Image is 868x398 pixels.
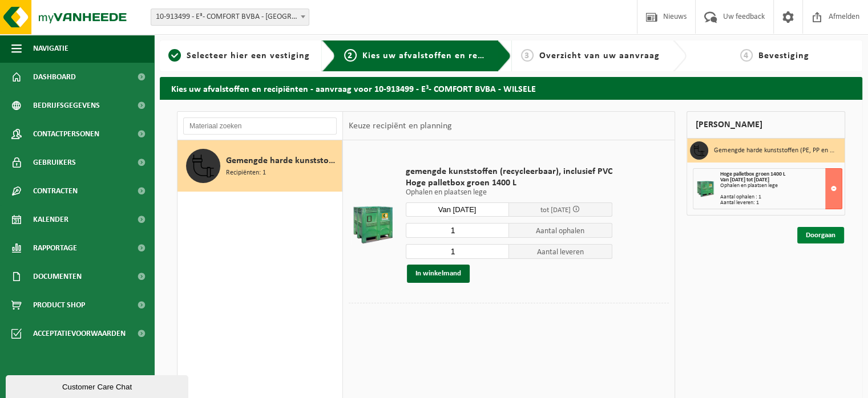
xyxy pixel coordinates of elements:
p: Ophalen en plaatsen lege [406,189,612,197]
strong: Van [DATE] tot [DATE] [720,177,769,183]
span: Aantal ophalen [509,223,612,238]
div: Ophalen en plaatsen lege [720,183,842,189]
span: gemengde kunststoffen (recycleerbaar), inclusief PVC [406,166,612,177]
span: Overzicht van uw aanvraag [539,51,660,60]
a: Doorgaan [797,227,844,243]
span: Bedrijfsgegevens [33,91,100,120]
span: Rapportage [33,234,77,262]
span: 3 [521,49,534,62]
span: 4 [740,49,753,62]
iframe: chat widget [6,373,191,398]
span: Navigatie [33,34,68,63]
div: Aantal ophalen : 1 [720,194,842,200]
span: Kalender [33,205,68,234]
span: tot [DATE] [540,206,571,214]
div: Aantal leveren: 1 [720,200,842,206]
button: Gemengde harde kunststoffen (PE, PP en PVC), recycleerbaar (industrieel) Recipiënten: 1 [177,140,342,192]
a: 1Selecteer hier een vestiging [165,49,313,63]
span: Selecteer hier een vestiging [187,51,310,60]
span: Bevestiging [758,51,809,60]
input: Materiaal zoeken [183,117,337,135]
h2: Kies uw afvalstoffen en recipiënten - aanvraag voor 10-913499 - E³- COMFORT BVBA - WILSELE [160,77,862,99]
span: Recipiënten: 1 [226,168,266,178]
span: 2 [344,49,357,62]
span: Hoge palletbox groen 1400 L [406,177,612,189]
span: Aantal leveren [509,244,612,259]
span: Gebruikers [33,148,76,177]
div: Keuze recipiënt en planning [343,112,457,140]
span: Acceptatievoorwaarden [33,319,126,348]
span: Kies uw afvalstoffen en recipiënten [362,51,519,60]
span: Documenten [33,262,82,291]
span: Hoge palletbox groen 1400 L [720,171,785,177]
span: Contactpersonen [33,120,99,148]
span: Product Shop [33,291,85,319]
span: Contracten [33,177,78,205]
h3: Gemengde harde kunststoffen (PE, PP en PVC), recycleerbaar (industrieel) [714,141,836,160]
span: 1 [168,49,181,62]
button: In winkelmand [407,265,470,283]
span: Gemengde harde kunststoffen (PE, PP en PVC), recycleerbaar (industrieel) [226,154,339,168]
span: Dashboard [33,63,76,91]
div: [PERSON_NAME] [687,111,845,139]
span: 10-913499 - E³- COMFORT BVBA - WILSELE [151,9,309,25]
input: Selecteer datum [406,202,509,217]
span: 10-913499 - E³- COMFORT BVBA - WILSELE [151,9,309,26]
